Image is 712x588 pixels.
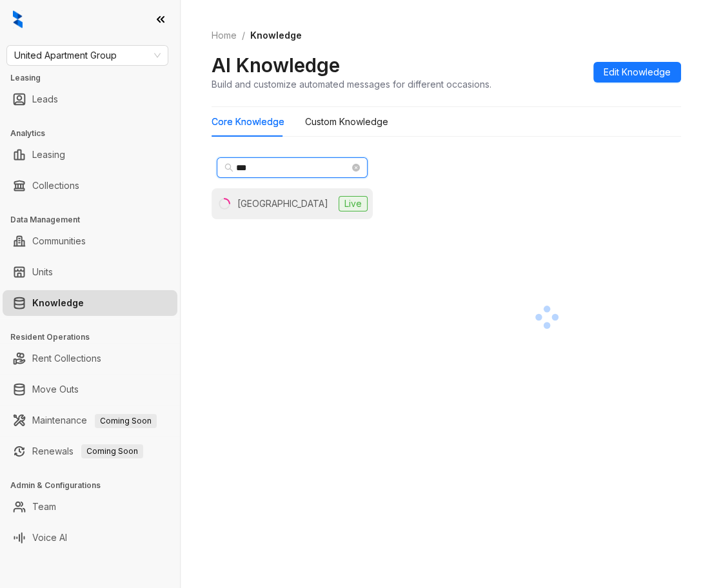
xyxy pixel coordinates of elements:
[10,128,180,139] h3: Analytics
[3,142,177,168] li: Leasing
[32,346,101,371] a: Rent Collections
[81,444,143,458] span: Coming Soon
[339,196,368,211] span: Live
[352,164,360,171] span: close-circle
[224,163,233,172] span: search
[14,46,161,65] span: United Apartment Group
[10,480,180,491] h3: Admin & Configurations
[3,377,177,402] li: Move Outs
[10,331,180,343] h3: Resident Operations
[32,290,84,316] a: Knowledge
[10,214,180,226] h3: Data Management
[3,259,177,285] li: Units
[212,115,284,129] div: Core Knowledge
[32,525,67,551] a: Voice AI
[32,259,53,285] a: Units
[32,494,56,520] a: Team
[305,115,388,129] div: Custom Knowledge
[3,86,177,112] li: Leads
[3,407,177,433] li: Maintenance
[32,438,143,464] a: RenewalsComing Soon
[32,228,86,254] a: Communities
[250,30,302,41] span: Knowledge
[10,72,180,84] h3: Leasing
[13,10,23,28] img: logo
[3,525,177,551] li: Voice AI
[237,197,328,211] div: [GEOGRAPHIC_DATA]
[3,438,177,464] li: Renewals
[604,65,671,79] span: Edit Knowledge
[3,228,177,254] li: Communities
[32,173,79,199] a: Collections
[3,346,177,371] li: Rent Collections
[3,494,177,520] li: Team
[32,377,79,402] a: Move Outs
[212,77,491,91] div: Build and customize automated messages for different occasions.
[593,62,681,83] button: Edit Knowledge
[3,173,177,199] li: Collections
[95,414,157,428] span: Coming Soon
[209,28,239,43] a: Home
[32,86,58,112] a: Leads
[3,290,177,316] li: Knowledge
[212,53,340,77] h2: AI Knowledge
[32,142,65,168] a: Leasing
[242,28,245,43] li: /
